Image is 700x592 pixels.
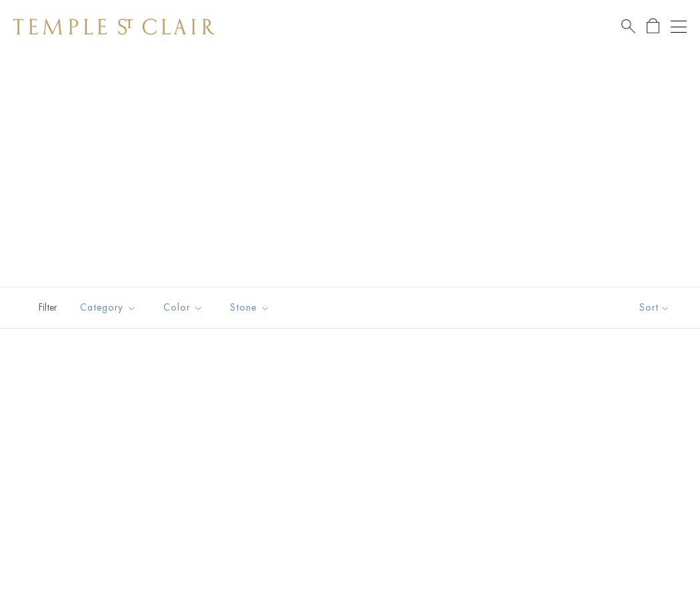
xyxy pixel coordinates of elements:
[73,299,147,316] span: Category
[13,19,215,35] img: Temple St. Clair
[70,293,147,323] button: Category
[223,299,280,316] span: Stone
[621,18,635,35] a: Search
[220,293,280,323] button: Stone
[157,299,213,316] span: Color
[671,19,687,35] button: Open navigation
[153,293,213,323] button: Color
[647,18,659,35] a: Open Shopping Bag
[609,287,700,328] button: Show sort by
